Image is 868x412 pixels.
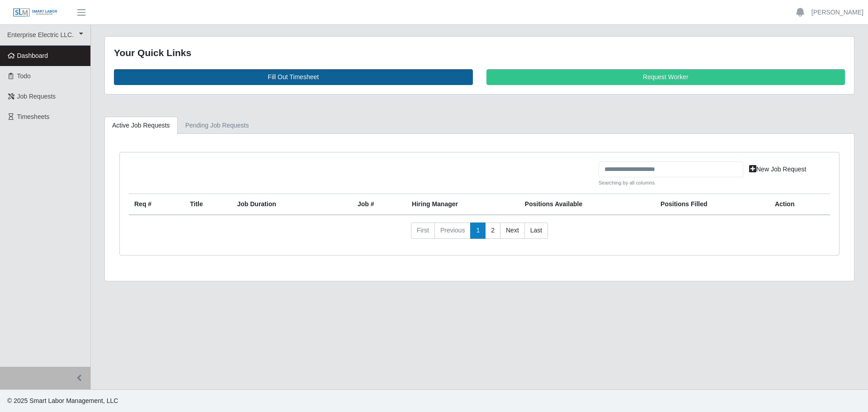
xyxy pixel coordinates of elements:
a: Active Job Requests [104,117,178,134]
span: Todo [17,72,31,80]
th: Action [769,194,830,215]
a: Fill Out Timesheet [114,69,473,85]
a: 2 [485,223,500,239]
span: Timesheets [17,113,50,120]
nav: pagination [129,223,830,246]
a: Pending Job Requests [178,117,257,134]
span: © 2025 Smart Labor Management, LLC [7,397,118,404]
th: Req # [129,194,184,215]
th: Job Duration [231,194,330,215]
span: Job Requests [17,93,56,100]
a: Request Worker [486,69,845,85]
th: Positions Available [519,194,655,215]
span: Dashboard [17,52,48,59]
a: Next [500,223,525,239]
th: Positions Filled [655,194,769,215]
a: 1 [470,223,486,239]
a: New Job Request [743,161,812,177]
small: Searching by all columns [599,179,743,187]
th: Title [184,194,231,215]
a: Last [524,223,548,239]
th: Hiring Manager [406,194,519,215]
div: Your Quick Links [114,46,845,60]
a: [PERSON_NAME] [811,8,863,17]
img: SLM Logo [13,8,58,18]
th: Job # [352,194,406,215]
